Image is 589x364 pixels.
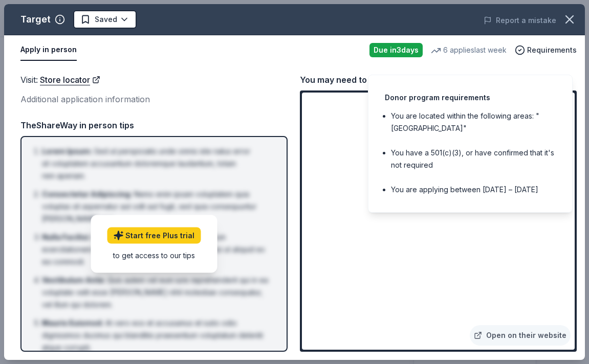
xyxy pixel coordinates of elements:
[42,317,272,354] li: At vero eos et accusamus et iusto odio dignissimos ducimus qui blanditiis praesentium voluptatum ...
[391,147,556,171] li: You have a 501(c)(3), or have confirmed that it's not required
[20,39,77,61] button: Apply in person
[42,188,272,225] li: Nemo enim ipsam voluptatem quia voluptas sit aspernatur aut odit aut fugit, sed quia consequuntur...
[42,231,272,268] li: Ut enim ad minima veniam, quis nostrum exercitationem ullam corporis suscipit laboriosam, nisi ut...
[42,233,91,241] span: Nulla Facilisi :
[391,184,556,196] li: You are applying between [DATE] – [DATE]
[42,274,272,311] li: Quis autem vel eum iure reprehenderit qui in ea voluptate velit esse [PERSON_NAME] nihil molestia...
[42,145,272,182] li: Sed ut perspiciatis unde omnis iste natus error sit voluptatem accusantium doloremque laudantium,...
[42,147,92,155] span: Lorem Ipsum :
[300,73,577,86] div: You may need to include this form in your application:
[369,43,423,57] div: Due in 3 days
[20,119,288,132] div: TheShareWay in person tips
[73,10,137,29] button: Saved
[385,92,556,104] div: Donor program requirements
[484,14,556,27] button: Report a mistake
[42,318,103,327] span: Mauris Euismod :
[95,13,117,26] span: Saved
[527,44,577,56] span: Requirements
[107,227,201,244] a: Start free Plus trial
[20,73,288,86] div: Visit :
[515,44,577,56] button: Requirements
[107,250,201,261] div: to get access to our tips
[40,73,100,86] a: Store locator
[470,325,571,346] a: Open on their website
[20,93,288,106] div: Additional application information
[431,44,507,56] div: 6 applies last week
[20,11,51,28] div: Target
[391,110,556,134] li: You are located within the following areas: "[GEOGRAPHIC_DATA]"
[42,276,105,284] span: Vestibulum Ante :
[42,190,132,198] span: Consectetur Adipiscing :
[302,93,575,350] iframe: To enrich screen reader interactions, please activate Accessibility in Grammarly extension settings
